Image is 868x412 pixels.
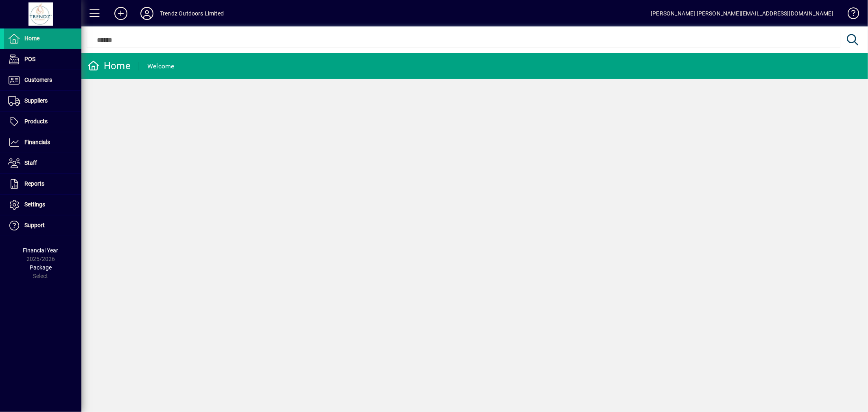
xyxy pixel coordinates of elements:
[24,56,35,62] span: POS
[108,6,134,21] button: Add
[24,97,48,104] span: Suppliers
[24,160,37,166] span: Staff
[651,7,833,20] div: [PERSON_NAME] [PERSON_NAME][EMAIL_ADDRESS][DOMAIN_NAME]
[23,247,59,254] span: Financial Year
[30,264,52,271] span: Package
[4,132,81,153] a: Financials
[160,7,224,20] div: Trendz Outdoors Limited
[134,6,160,21] button: Profile
[4,91,81,111] a: Suppliers
[24,180,44,187] span: Reports
[4,70,81,90] a: Customers
[24,118,48,125] span: Products
[24,77,52,83] span: Customers
[842,2,858,28] a: Knowledge Base
[4,153,81,173] a: Staff
[24,222,45,228] span: Support
[4,112,81,132] a: Products
[4,195,81,215] a: Settings
[4,49,81,70] a: POS
[4,174,81,194] a: Reports
[24,35,39,42] span: Home
[4,215,81,236] a: Support
[24,201,45,208] span: Settings
[147,60,175,73] div: Welcome
[87,59,131,72] div: Home
[24,139,50,145] span: Financials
